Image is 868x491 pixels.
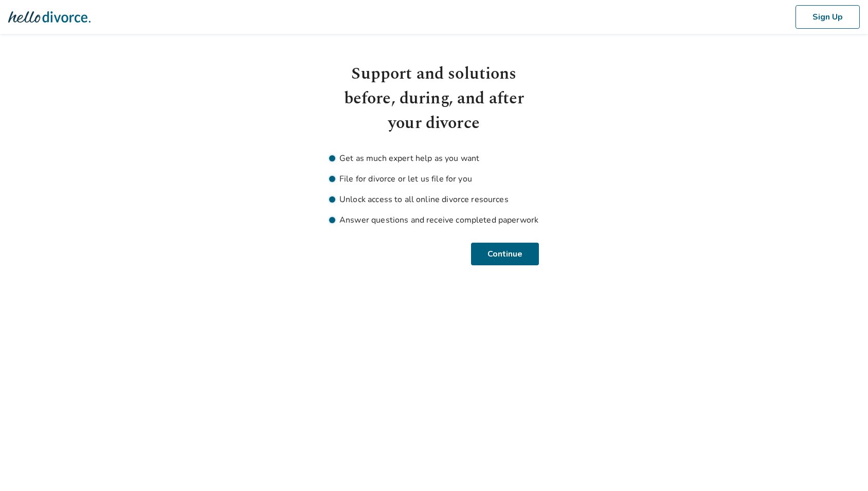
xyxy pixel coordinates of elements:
li: File for divorce or let us file for you [329,173,539,185]
li: Answer questions and receive completed paperwork [329,214,539,226]
li: Get as much expert help as you want [329,152,539,165]
button: Continue [473,243,539,265]
button: Sign Up [795,5,860,29]
li: Unlock access to all online divorce resources [329,193,539,206]
img: Hello Divorce Logo [8,7,91,27]
h1: Support and solutions before, during, and after your divorce [329,62,539,136]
